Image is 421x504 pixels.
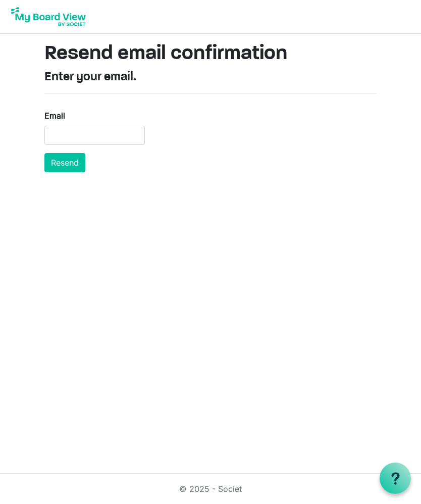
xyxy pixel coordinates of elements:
a: © 2025 - Societ [179,484,242,494]
img: My Board View Logo [8,4,89,29]
h4: Enter your email. [44,70,377,85]
button: Resend [44,153,85,172]
h1: Resend email confirmation [44,42,377,66]
label: Email [44,110,65,122]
